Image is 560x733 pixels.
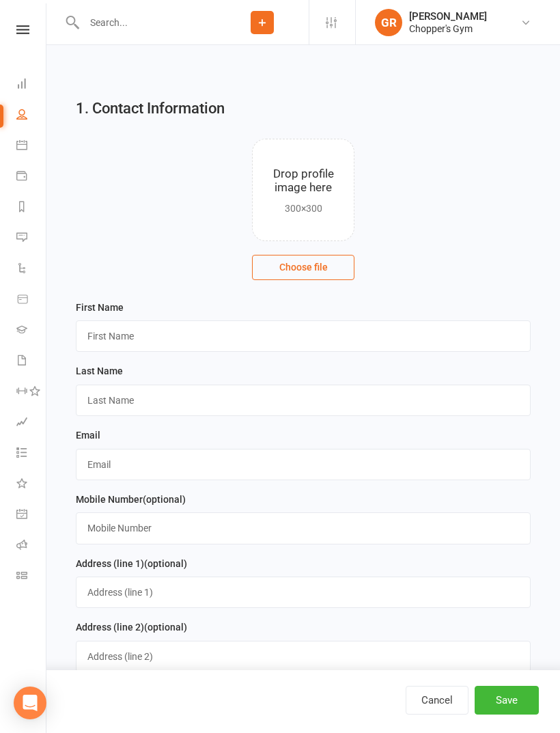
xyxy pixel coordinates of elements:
[76,300,124,315] label: First Name
[16,131,47,162] a: Calendar
[16,162,47,193] a: Payments
[375,9,402,36] div: GR
[252,255,354,279] button: Choose file
[76,556,187,571] label: Address (line 1)
[475,686,539,715] button: Save
[16,193,47,223] a: Reports
[76,100,531,117] h2: 1. Contact Information
[144,622,187,633] spang: (optional)
[76,577,531,608] input: Address (line 1)
[16,500,47,531] a: General attendance kiosk mode
[76,641,531,672] input: Address (line 2)
[76,363,123,378] label: Last Name
[80,13,216,32] input: Search...
[76,320,531,352] input: First Name
[16,469,47,500] a: What's New
[16,408,47,439] a: Assessments
[76,428,100,443] label: Email
[76,492,186,507] label: Mobile Number
[406,686,468,715] button: Cancel
[16,531,47,562] a: Roll call kiosk mode
[76,449,531,480] input: Email
[76,385,531,416] input: Last Name
[143,494,186,505] spang: (optional)
[409,10,487,23] div: [PERSON_NAME]
[14,687,46,719] div: Open Intercom Messenger
[144,558,187,569] spang: (optional)
[16,70,47,100] a: Dashboard
[409,23,487,35] div: Chopper's Gym
[76,620,187,635] label: Address (line 2)
[16,562,47,592] a: Class kiosk mode
[76,512,531,544] input: Mobile Number
[16,285,47,316] a: Product Sales
[16,100,47,131] a: People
